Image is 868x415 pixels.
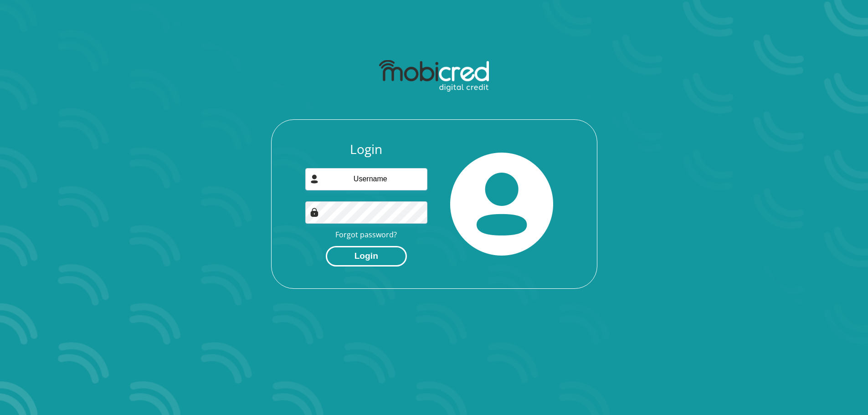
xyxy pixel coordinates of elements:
input: Username [305,168,427,190]
button: Login [326,246,407,266]
a: Forgot password? [335,230,397,240]
img: user-icon image [310,174,319,184]
img: mobicred logo [379,60,489,92]
h3: Login [305,142,427,157]
img: Image [310,208,319,217]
